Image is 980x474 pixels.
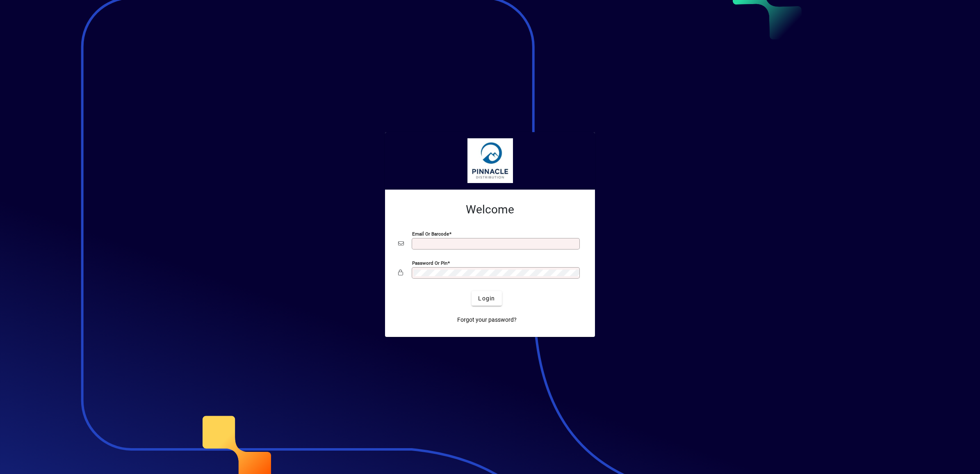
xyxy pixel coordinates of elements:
button: Login [472,291,501,306]
h2: Welcome [398,203,582,217]
mat-label: Email or Barcode [412,231,449,237]
a: Forgot your password? [454,312,520,327]
span: Forgot your password? [457,316,517,324]
span: Login [478,294,495,303]
mat-label: Password or Pin [412,260,447,266]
